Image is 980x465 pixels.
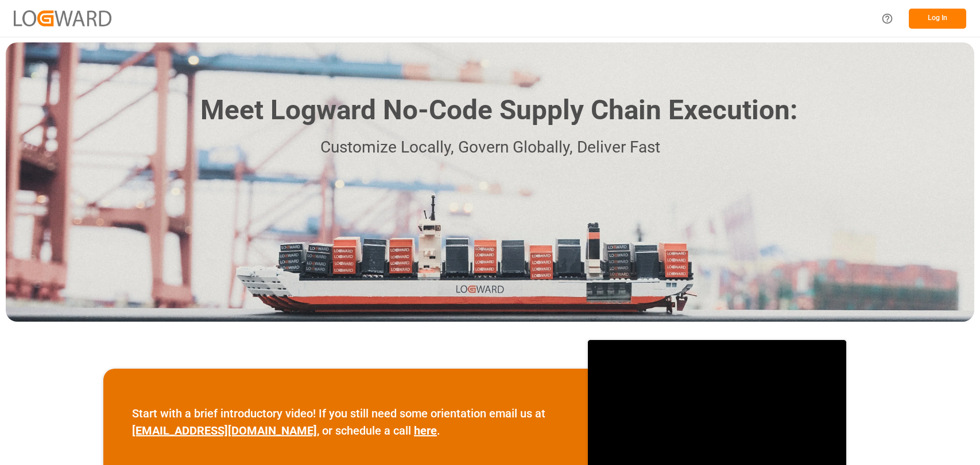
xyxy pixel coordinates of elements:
a: here [414,424,437,437]
p: Customize Locally, Govern Globally, Deliver Fast [183,135,797,161]
img: Logward_new_orange.png [14,10,111,26]
button: Help Center [874,6,900,32]
button: Log In [909,9,966,29]
h1: Meet Logward No-Code Supply Chain Execution: [200,90,797,131]
a: [EMAIL_ADDRESS][DOMAIN_NAME] [132,424,317,437]
p: Start with a brief introductory video! If you still need some orientation email us at , or schedu... [132,405,559,439]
